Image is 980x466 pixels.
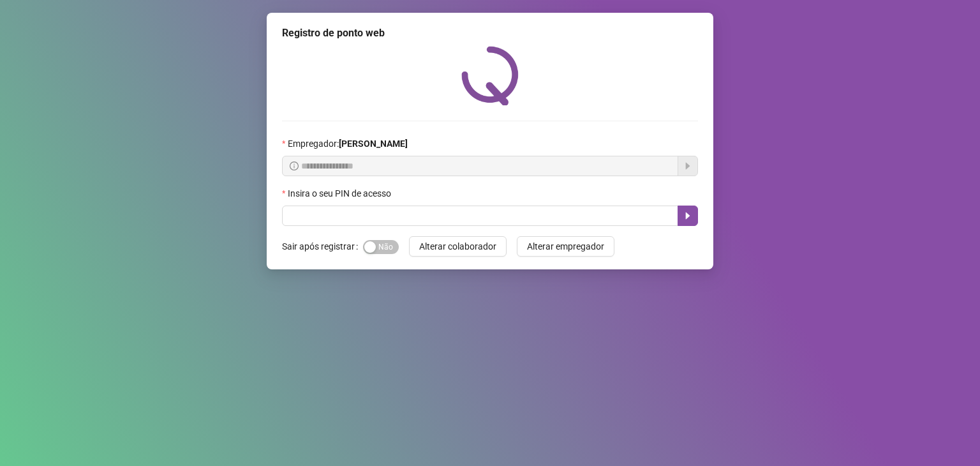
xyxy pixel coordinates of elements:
[282,236,363,257] label: Sair após registrar
[683,211,693,221] span: caret-right
[290,162,299,170] span: info-circle
[517,236,614,257] button: Alterar empregador
[461,46,519,105] img: QRPoint
[409,236,507,257] button: Alterar colaborador
[419,239,496,253] span: Alterar colaborador
[527,239,604,253] span: Alterar empregador
[282,186,399,200] label: Insira o seu PIN de acesso
[339,139,408,149] strong: [PERSON_NAME]
[282,26,698,41] div: Registro de ponto web
[288,137,408,151] span: Empregador :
